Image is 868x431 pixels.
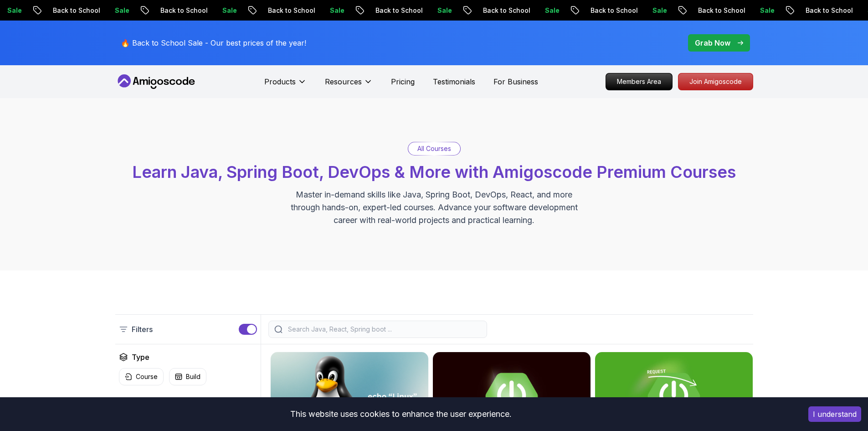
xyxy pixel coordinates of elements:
[132,352,149,363] h2: Type
[250,6,312,15] p: Back to School
[286,325,481,334] input: Search Java, React, Spring boot ...
[606,73,672,90] p: Members Area
[132,162,736,182] span: Learn Java, Spring Boot, DevOps & More with Amigoscode Premium Courses
[678,73,753,90] p: Join Amigoscode
[204,6,233,15] p: Sale
[264,76,296,87] p: Products
[419,6,448,15] p: Sale
[136,372,158,381] p: Course
[433,76,475,87] a: Testimonials
[808,406,861,422] button: Accept cookies
[169,368,206,385] button: Build
[695,37,730,48] p: Grab Now
[119,368,164,385] button: Course
[787,6,849,15] p: Back to School
[742,6,771,15] p: Sale
[572,6,634,15] p: Back to School
[606,73,673,90] a: Members Area
[97,6,126,15] p: Sale
[264,76,307,94] button: Products
[325,76,362,87] p: Resources
[678,73,753,90] a: Join Amigoscode
[186,372,200,381] p: Build
[680,6,742,15] p: Back to School
[465,6,527,15] p: Back to School
[7,404,795,424] div: This website uses cookies to enhance the user experience.
[121,37,306,48] p: 🔥 Back to School Sale - Our best prices of the year!
[35,6,97,15] p: Back to School
[281,188,587,227] p: Master in-demand skills like Java, Spring Boot, DevOps, React, and more through hands-on, expert-...
[312,6,341,15] p: Sale
[417,144,451,153] p: All Courses
[132,324,153,335] p: Filters
[527,6,556,15] p: Sale
[493,76,538,87] a: For Business
[357,6,419,15] p: Back to School
[391,76,415,87] a: Pricing
[634,6,663,15] p: Sale
[142,6,204,15] p: Back to School
[325,76,373,94] button: Resources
